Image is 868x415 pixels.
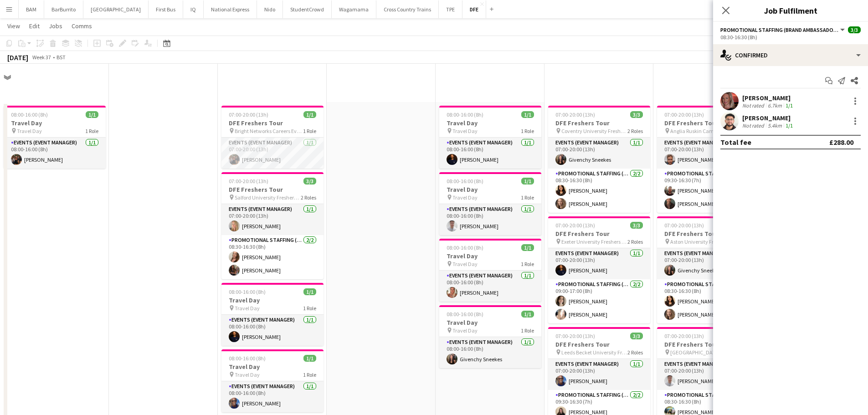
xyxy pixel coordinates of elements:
app-card-role: Events (Event Manager)1/107:00-20:00 (13h)[PERSON_NAME] [548,359,650,390]
button: Nido [257,0,283,18]
div: Total fee [720,138,751,147]
span: 2 Roles [627,349,643,356]
span: [GEOGRAPHIC_DATA] Freshers Fair [670,349,736,356]
div: BST [56,54,66,61]
app-job-card: 08:00-16:00 (8h)1/1Travel Day Travel Day1 RoleEvents (Event Manager)1/108:00-16:00 (8h)[PERSON_NAME] [439,172,541,235]
div: [PERSON_NAME] [742,114,795,122]
span: 07:00-20:00 (13h) [555,333,595,339]
span: 07:00-20:00 (13h) [664,333,704,339]
span: Anglia Ruskin Cambridge Freshers Fair [670,128,736,134]
app-job-card: 08:00-16:00 (8h)1/1Travel Day Travel Day1 RoleEvents (Event Manager)1/108:00-16:00 (8h)[PERSON_NAME] [439,239,541,302]
app-job-card: 07:00-20:00 (13h)3/3DFE Freshers Tour Exeter University Freshers Fair2 RolesEvents (Event Manager... [548,216,650,323]
app-job-card: 08:00-16:00 (8h)1/1Travel Day Travel Day1 RoleEvents (Event Manager)1/108:00-16:00 (8h)[PERSON_NAME] [221,349,324,412]
div: 5.4km [766,122,784,129]
span: Bright Networks Careers Event [235,128,303,134]
button: IQ [183,0,204,18]
span: Travel Day [235,371,260,378]
span: 3/3 [630,222,643,229]
h3: Travel Day [4,119,106,127]
span: 2 Roles [627,238,643,245]
span: 08:00-16:00 (8h) [447,311,483,318]
span: 3/3 [848,26,861,33]
h3: DFE Freshers Tour [548,340,650,348]
app-card-role: Promotional Staffing (Brand Ambassadors)2/208:30-16:30 (8h)[PERSON_NAME][PERSON_NAME] [657,279,759,323]
span: 08:00-16:00 (8h) [11,111,48,118]
span: 07:00-20:00 (13h) [664,222,704,229]
span: Travel Day [452,194,478,201]
app-job-card: 07:00-20:00 (13h)3/3DFE Freshers Tour Aston University Freshers Fair2 RolesEvents (Event Manager)... [657,216,759,323]
app-job-card: 08:00-16:00 (8h)1/1Travel Day Travel Day1 RoleEvents (Event Manager)1/108:00-16:00 (8h)[PERSON_NAME] [4,106,106,169]
span: Travel Day [235,305,260,312]
span: 1 Role [521,261,534,267]
button: Cross Country Trains [376,0,439,18]
h3: DFE Freshers Tour [657,119,759,127]
span: 07:00-20:00 (13h) [229,111,268,118]
app-card-role: Promotional Staffing (Brand Ambassadors)2/209:30-16:30 (7h)[PERSON_NAME][PERSON_NAME] [657,169,759,213]
app-job-card: 07:00-20:00 (13h)3/3DFE Freshers Tour Coventry University Freshers Fair2 RolesEvents (Event Manag... [548,106,650,213]
span: 1 Role [521,194,534,201]
span: 08:00-16:00 (8h) [229,355,266,362]
span: 1/1 [521,111,534,118]
div: Not rated [742,122,766,129]
app-skills-label: 1/1 [786,102,793,109]
app-card-role: Events (Event Manager)1/107:00-20:00 (13h)[PERSON_NAME] [221,204,324,235]
button: TPE [439,0,462,18]
span: 1/1 [303,288,316,295]
div: Not rated [742,102,766,109]
span: Salford University Freshers Fair [235,194,301,201]
button: DFE [462,0,486,18]
span: 08:00-16:00 (8h) [447,178,483,184]
h3: Travel Day [439,318,541,327]
app-job-card: 07:00-20:00 (13h)3/3DFE Freshers Tour Salford University Freshers Fair2 RolesEvents (Event Manage... [221,172,324,279]
span: Travel Day [452,128,478,134]
h3: DFE Freshers Tour [221,119,324,127]
app-card-role: Events (Event Manager)1/107:00-20:00 (13h)Givenchy Sneekes [657,248,759,279]
span: Travel Day [17,128,42,134]
h3: DFE Freshers Tour [548,230,650,238]
app-card-role: Events (Event Manager)1/107:00-20:00 (13h)[PERSON_NAME] [548,248,650,279]
button: Wagamama [332,0,376,18]
h3: Travel Day [221,296,324,304]
app-card-role: Promotional Staffing (Brand Ambassadors)2/208:30-16:30 (8h)[PERSON_NAME][PERSON_NAME] [548,169,650,213]
app-job-card: 08:00-16:00 (8h)1/1Travel Day Travel Day1 RoleEvents (Event Manager)1/108:00-16:00 (8h)[PERSON_NAME] [439,106,541,169]
span: 1 Role [303,305,316,312]
app-card-role: Events (Event Manager)1/107:00-20:00 (13h)Givenchy Sneekes [548,138,650,169]
span: Coventry University Freshers Fair [561,128,627,134]
span: 1/1 [521,311,534,318]
span: 1/1 [86,111,98,118]
h3: DFE Freshers Tour [548,119,650,127]
h3: Travel Day [221,363,324,371]
span: 1 Role [85,128,98,134]
div: Confirmed [713,44,868,66]
div: 6.7km [766,102,784,109]
h3: Travel Day [439,252,541,260]
a: View [4,20,24,32]
span: 08:00-16:00 (8h) [229,288,266,295]
div: [DATE] [7,53,28,62]
span: Travel Day [452,261,478,267]
app-card-role: Events (Event Manager)1/108:00-16:00 (8h)[PERSON_NAME] [439,271,541,302]
span: Travel Day [452,327,478,334]
span: 08:00-16:00 (8h) [447,244,483,251]
h3: DFE Freshers Tour [657,230,759,238]
a: Comms [68,20,96,32]
app-job-card: 07:00-20:00 (13h)3/3DFE Freshers Tour Anglia Ruskin Cambridge Freshers Fair2 RolesEvents (Event M... [657,106,759,213]
button: BAM [19,0,44,18]
app-job-card: 07:00-20:00 (13h)1/1DFE Freshers Tour Bright Networks Careers Event1 RoleEvents (Event Manager)1/... [221,106,324,169]
app-card-role: Events (Event Manager)1/107:00-20:00 (13h)[PERSON_NAME] [657,359,759,390]
button: [GEOGRAPHIC_DATA] [83,0,149,18]
span: 1/1 [303,111,316,118]
span: 3/3 [630,111,643,118]
app-job-card: 08:00-16:00 (8h)1/1Travel Day Travel Day1 RoleEvents (Event Manager)1/108:00-16:00 (8h)[PERSON_NAME] [221,283,324,346]
div: 08:00-16:00 (8h)1/1Travel Day Travel Day1 RoleEvents (Event Manager)1/108:00-16:00 (8h)Givenchy S... [439,305,541,368]
app-card-role: Events (Event Manager)1/108:00-16:00 (8h)Givenchy Sneekes [439,337,541,368]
